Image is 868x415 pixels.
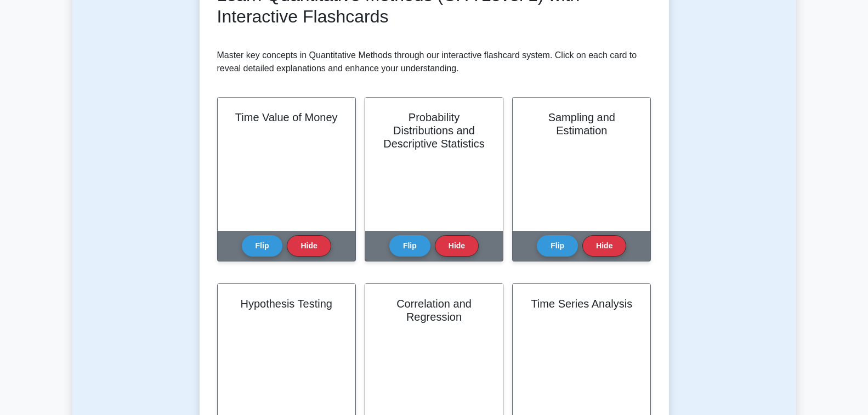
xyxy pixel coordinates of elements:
h2: Probability Distributions and Descriptive Statistics [378,111,490,150]
button: Flip [537,235,578,257]
button: Hide [287,235,331,257]
h2: Sampling and Estimation [526,111,637,137]
button: Hide [582,235,626,257]
h2: Time Value of Money [231,111,342,124]
button: Flip [242,235,283,257]
h2: Time Series Analysis [526,297,637,310]
h2: Correlation and Regression [378,297,490,323]
h2: Hypothesis Testing [231,297,342,310]
button: Flip [389,235,430,257]
p: Master key concepts in Quantitative Methods through our interactive flashcard system. Click on ea... [217,49,651,75]
button: Hide [435,235,479,257]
